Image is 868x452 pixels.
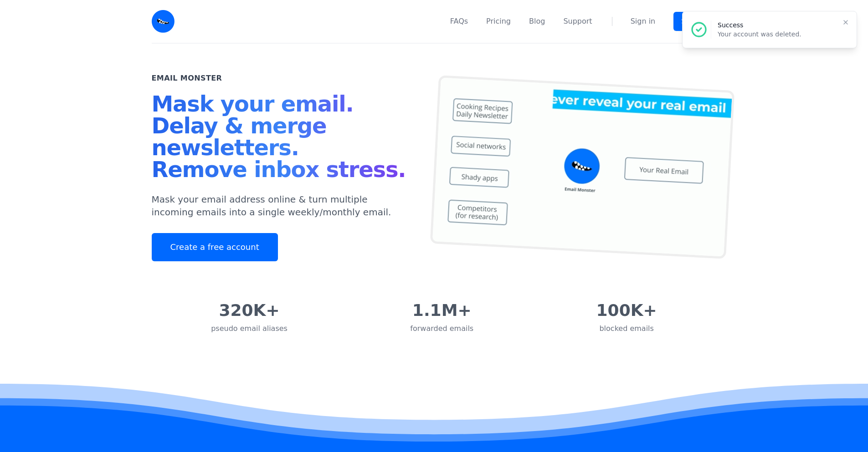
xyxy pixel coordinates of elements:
[596,301,657,320] div: 100K+
[410,323,473,334] div: forwarded emails
[563,16,592,27] a: Support
[152,193,412,218] p: Mask your email address online & turn multiple incoming emails into a single weekly/monthly email.
[410,301,473,320] div: 1.1M+
[152,73,222,84] h2: Email Monster
[450,16,468,27] a: FAQs
[718,30,835,39] p: Your account was deleted.
[529,16,545,27] a: Blog
[631,16,656,27] a: Sign in
[718,21,743,29] span: Success
[152,10,175,33] img: Email Monster
[152,93,412,184] h1: Mask your email. Delay & merge newsletters. Remove inbox stress.
[486,16,511,27] a: Pricing
[596,323,657,334] div: blocked emails
[430,75,734,259] img: temp mail, free temporary mail, Temporary Email
[152,233,278,261] a: Create a free account
[211,301,288,320] div: 320K+
[673,12,716,31] a: Sign up
[211,323,288,334] div: pseudo email aliases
